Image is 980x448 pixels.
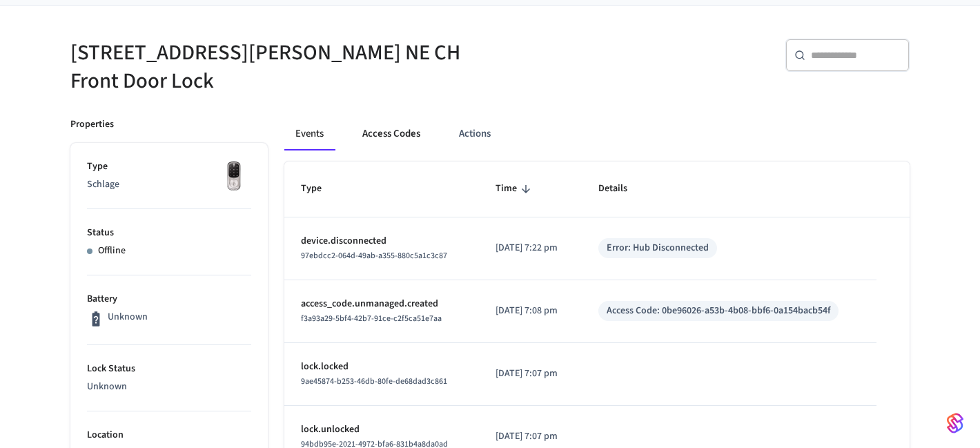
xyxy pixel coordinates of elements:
h5: [STREET_ADDRESS][PERSON_NAME] NE CH Front Door Lock [70,39,482,95]
span: Type [301,178,340,199]
p: Offline [98,244,126,258]
span: f3a93a29-5bf4-42b7-91ce-c2f5ca51e7aa [301,313,442,324]
div: Error: Hub Disconnected [607,241,709,255]
img: SeamLogoGradient.69752ec5.svg [947,412,963,434]
p: Location [87,428,251,442]
div: ant example [284,117,910,150]
p: access_code.unmanaged.created [301,297,462,311]
p: [DATE] 7:08 pm [496,304,565,318]
p: [DATE] 7:07 pm [496,429,565,444]
img: Yale Assure Touchscreen Wifi Smart Lock, Satin Nickel, Front [217,159,251,194]
p: Lock Status [87,362,251,376]
p: [DATE] 7:22 pm [496,241,565,255]
p: Properties [70,117,114,132]
button: Access Codes [351,117,431,150]
p: Unknown [87,380,251,394]
p: lock.unlocked [301,422,462,437]
span: Time [496,178,535,199]
button: Actions [448,117,502,150]
span: 97ebdcc2-064d-49ab-a355-880c5a1c3c87 [301,250,447,262]
p: device.disconnected [301,234,462,249]
span: 9ae45874-b253-46db-80fe-de68dad3c861 [301,376,447,387]
p: [DATE] 7:07 pm [496,367,565,381]
p: lock.locked [301,360,462,374]
p: Status [87,226,251,240]
span: Details [598,178,645,199]
div: Access Code: 0be96026-a53b-4b08-bbf6-0a154bacb54f [607,304,830,318]
p: Type [87,159,251,174]
button: Events [284,117,335,150]
p: Battery [87,292,251,306]
p: Unknown [108,310,148,324]
p: Schlage [87,177,251,192]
